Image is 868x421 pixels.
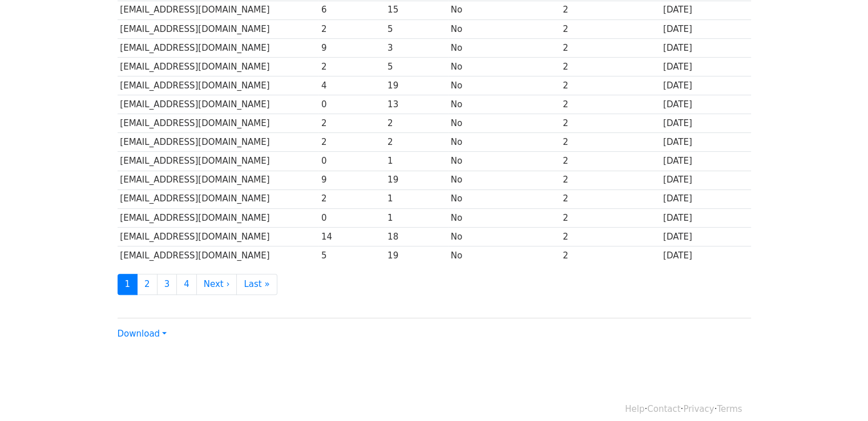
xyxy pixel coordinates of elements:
[660,152,750,171] td: [DATE]
[118,208,319,227] td: [EMAIL_ADDRESS][DOMAIN_NAME]
[385,57,448,76] td: 5
[318,38,385,57] td: 9
[660,57,750,76] td: [DATE]
[118,133,319,152] td: [EMAIL_ADDRESS][DOMAIN_NAME]
[560,76,660,95] td: 2
[448,57,560,76] td: No
[660,208,750,227] td: [DATE]
[118,95,319,114] td: [EMAIL_ADDRESS][DOMAIN_NAME]
[176,274,197,295] a: 4
[448,227,560,246] td: No
[560,114,660,133] td: 2
[660,171,750,189] td: [DATE]
[448,152,560,171] td: No
[318,227,385,246] td: 14
[448,133,560,152] td: No
[157,274,177,295] a: 3
[318,171,385,189] td: 9
[318,95,385,114] td: 0
[683,404,714,414] a: Privacy
[385,76,448,95] td: 19
[560,171,660,189] td: 2
[448,95,560,114] td: No
[118,114,319,133] td: [EMAIL_ADDRESS][DOMAIN_NAME]
[560,227,660,246] td: 2
[560,1,660,19] td: 2
[318,114,385,133] td: 2
[318,76,385,95] td: 4
[118,38,319,57] td: [EMAIL_ADDRESS][DOMAIN_NAME]
[385,227,448,246] td: 18
[236,274,277,295] a: Last »
[118,246,319,265] td: [EMAIL_ADDRESS][DOMAIN_NAME]
[118,274,138,295] a: 1
[560,57,660,76] td: 2
[118,189,319,208] td: [EMAIL_ADDRESS][DOMAIN_NAME]
[560,246,660,265] td: 2
[318,208,385,227] td: 0
[385,1,448,19] td: 15
[118,329,167,339] a: Download
[385,114,448,133] td: 2
[717,404,742,414] a: Terms
[118,171,319,189] td: [EMAIL_ADDRESS][DOMAIN_NAME]
[448,1,560,19] td: No
[448,114,560,133] td: No
[660,1,750,19] td: [DATE]
[448,38,560,57] td: No
[560,19,660,38] td: 2
[560,208,660,227] td: 2
[560,133,660,152] td: 2
[118,57,319,76] td: [EMAIL_ADDRESS][DOMAIN_NAME]
[385,95,448,114] td: 13
[318,152,385,171] td: 0
[118,19,319,38] td: [EMAIL_ADDRESS][DOMAIN_NAME]
[385,208,448,227] td: 1
[385,133,448,152] td: 2
[811,366,868,421] iframe: Chat Widget
[385,171,448,189] td: 19
[660,76,750,95] td: [DATE]
[385,19,448,38] td: 5
[660,38,750,57] td: [DATE]
[660,189,750,208] td: [DATE]
[385,38,448,57] td: 3
[448,19,560,38] td: No
[118,1,319,19] td: [EMAIL_ADDRESS][DOMAIN_NAME]
[137,274,158,295] a: 2
[118,152,319,171] td: [EMAIL_ADDRESS][DOMAIN_NAME]
[560,95,660,114] td: 2
[385,189,448,208] td: 1
[448,76,560,95] td: No
[318,57,385,76] td: 2
[385,246,448,265] td: 19
[318,133,385,152] td: 2
[448,171,560,189] td: No
[448,246,560,265] td: No
[647,404,680,414] a: Contact
[448,189,560,208] td: No
[318,1,385,19] td: 6
[660,133,750,152] td: [DATE]
[385,152,448,171] td: 1
[660,227,750,246] td: [DATE]
[118,227,319,246] td: [EMAIL_ADDRESS][DOMAIN_NAME]
[318,246,385,265] td: 5
[448,208,560,227] td: No
[625,404,644,414] a: Help
[196,274,237,295] a: Next ›
[560,189,660,208] td: 2
[560,38,660,57] td: 2
[560,152,660,171] td: 2
[660,114,750,133] td: [DATE]
[660,95,750,114] td: [DATE]
[660,19,750,38] td: [DATE]
[318,189,385,208] td: 2
[660,246,750,265] td: [DATE]
[318,19,385,38] td: 2
[118,76,319,95] td: [EMAIL_ADDRESS][DOMAIN_NAME]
